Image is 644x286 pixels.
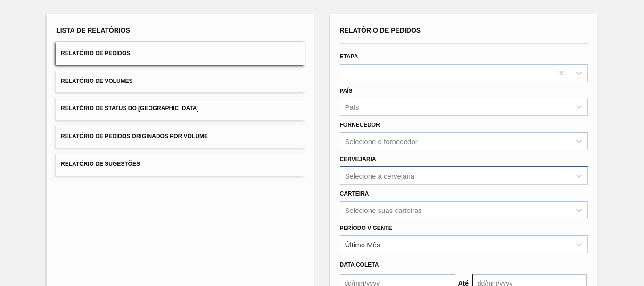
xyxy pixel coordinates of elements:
[56,70,304,93] button: Relatório de Volumes
[345,103,359,111] div: País
[345,206,422,214] div: Selecione suas carteiras
[345,240,380,248] div: Último Mês
[340,53,358,60] label: Etapa
[56,153,304,176] button: Relatório de Sugestões
[340,225,392,231] label: Período Vigente
[61,161,140,167] span: Relatório de Sugestões
[56,125,304,148] button: Relatório de Pedidos Originados por Volume
[61,133,208,139] span: Relatório de Pedidos Originados por Volume
[56,97,304,120] button: Relatório de Status do [GEOGRAPHIC_DATA]
[345,172,415,180] div: Selecione a cervejaria
[340,190,369,197] label: Carteira
[345,138,418,146] div: Selecione o fornecedor
[56,42,304,65] button: Relatório de Pedidos
[340,88,353,94] label: País
[340,156,376,163] label: Cervejaria
[340,26,421,34] span: Relatório de Pedidos
[61,50,130,57] span: Relatório de Pedidos
[340,122,380,128] label: Fornecedor
[340,261,379,268] span: Data coleta
[61,105,198,112] span: Relatório de Status do [GEOGRAPHIC_DATA]
[56,26,130,34] span: Lista de Relatórios
[61,78,132,84] span: Relatório de Volumes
